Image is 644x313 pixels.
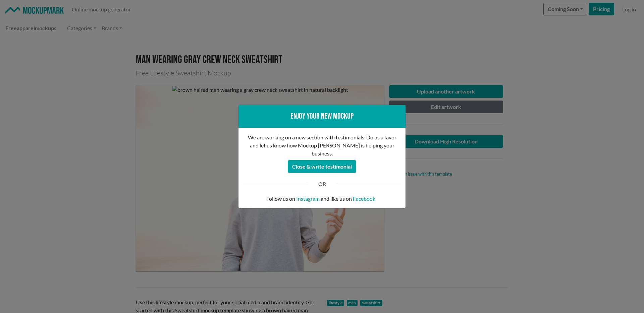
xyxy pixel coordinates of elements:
a: Facebook [353,195,375,203]
p: We are working on a new section with testimonials. Do us a favor and let us know how Mockup [PERS... [244,133,400,158]
a: Instagram [296,195,320,203]
div: Enjoy your new mockup [244,110,400,122]
div: OR [313,180,331,188]
p: Follow us on and like us on [244,195,400,203]
button: Close & write testimonial [288,160,356,173]
a: Close & write testimonial [288,161,356,168]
